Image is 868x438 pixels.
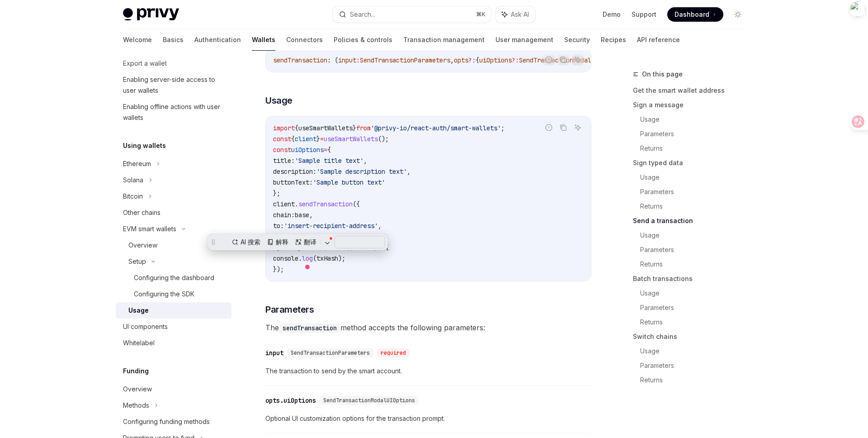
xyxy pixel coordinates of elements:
div: Configuring funding methods [123,416,210,427]
button: Copy the contents from the code block [557,54,569,66]
span: ); [338,254,345,262]
span: SendTransactionParameters [360,56,450,64]
a: Connectors [286,29,323,51]
a: Batch transactions [633,271,752,286]
div: Overview [123,384,152,395]
button: Copy the contents from the code block [557,122,569,133]
button: Ask AI [572,122,584,133]
a: Enabling offline actions with user wallets [116,99,231,126]
h5: Funding [123,366,149,376]
span: ({ [353,200,360,208]
a: Parameters [640,358,752,373]
span: opts [454,56,468,64]
span: }); [273,265,284,273]
span: { [295,124,298,132]
div: Enabling offline actions with user wallets [123,101,226,123]
div: Bitcoin [123,191,143,202]
span: } [316,135,320,143]
span: base [295,211,309,219]
span: client [295,135,316,143]
span: Optional UI customization options for the transaction prompt. [265,413,591,424]
span: (); [378,135,389,143]
a: Support [632,10,656,19]
div: Overview [128,240,157,251]
span: } [353,124,356,132]
div: Other chains [123,207,160,218]
a: Get the smart wallet address [633,83,752,98]
span: import [273,124,295,132]
span: Parameters [265,303,314,316]
img: light logo [123,8,179,21]
code: sendTransaction [279,323,340,333]
span: value: [273,233,295,241]
div: EVM smart wallets [123,224,176,234]
span: 'Sample button text' [313,178,385,186]
span: ⌘ K [476,11,486,18]
span: const [273,135,291,143]
a: Sign typed data [633,156,752,170]
a: Returns [640,199,752,214]
div: Search... [350,9,375,20]
span: Usage [265,94,292,107]
span: = [324,146,327,154]
a: Welcome [123,29,152,51]
span: description: [273,167,316,176]
span: SendTransactionModalUIOptions [519,56,624,64]
div: Solana [123,175,143,186]
a: Authentication [194,29,241,51]
span: 'Sample description text' [316,167,407,176]
a: Configuring funding methods [116,414,231,430]
a: Security [564,29,590,51]
a: Send a transaction [633,214,752,228]
div: opts.uiOptions [265,396,316,405]
a: Parameters [640,243,752,257]
a: API reference [637,29,680,51]
span: txHash [316,254,338,262]
a: Basics [163,29,184,51]
a: Sign a message [633,98,752,112]
button: Report incorrect code [543,54,555,66]
span: , [378,222,382,230]
span: console [273,254,298,262]
a: Returns [640,257,752,271]
a: Overview [116,381,231,397]
a: Transaction management [403,29,485,51]
span: : ( [327,56,338,64]
span: On this page [642,69,683,80]
span: , [450,56,454,64]
div: input [265,348,283,357]
div: Enabling server-side access to user wallets [123,74,226,96]
span: ?: [468,56,476,64]
span: to: [273,222,284,230]
span: : [356,56,360,64]
a: Usage [640,170,752,185]
a: Usage [640,286,752,300]
span: ( [313,254,316,262]
span: { [327,146,331,154]
span: title: [273,157,295,165]
span: log [302,254,313,262]
span: '@privy-io/react-auth/smart-wallets' [371,124,501,132]
a: Recipes [601,29,626,51]
span: uiOptions [291,146,324,154]
div: Usage [128,305,149,316]
button: Ask AI [495,6,535,23]
span: Dashboard [675,10,709,19]
span: . [295,200,298,208]
a: Returns [640,141,752,156]
a: Configuring the SDK [116,286,231,302]
a: Wallets [252,29,275,51]
span: , [363,157,367,165]
a: Parameters [640,127,752,141]
span: 'Sample title text' [295,157,363,165]
button: Ask AI [572,54,584,66]
span: sendTransaction [298,200,353,208]
span: client [273,200,295,208]
a: User management [495,29,553,51]
span: The transaction to send by the smart account. [265,366,591,376]
a: Usage [640,112,752,127]
a: Usage [116,302,231,319]
span: { [476,56,479,64]
span: const [273,146,291,154]
span: { [291,135,295,143]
